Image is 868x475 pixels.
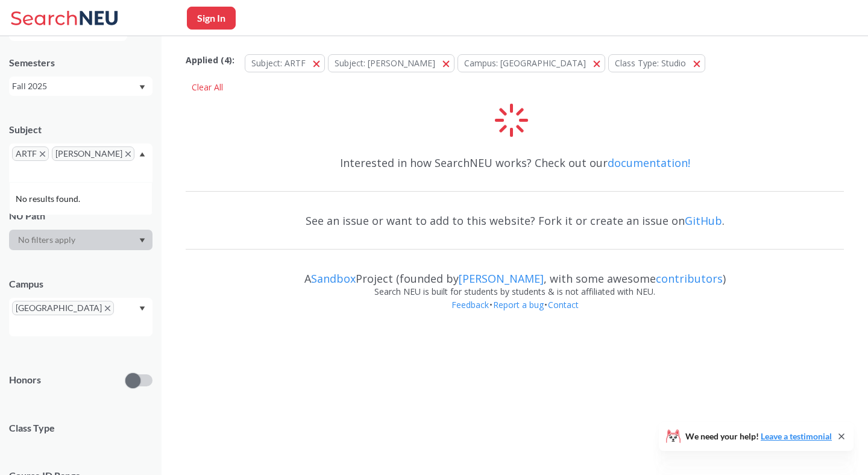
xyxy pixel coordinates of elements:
[328,54,454,72] button: Subject: [PERSON_NAME]
[186,78,229,96] div: Clear All
[761,431,832,441] a: Leave a testimonial
[186,203,844,238] div: See an issue or want to add to this website? Fork it or create an issue on .
[40,151,45,157] svg: X to remove pill
[492,299,544,310] a: Report a bug
[608,54,705,72] button: Class Type: Studio
[186,145,844,180] div: Interested in how SearchNEU works? Check out our
[685,432,832,441] span: We need your help!
[615,57,686,69] span: Class Type: Studio
[12,80,138,93] div: Fall 2025
[656,271,723,286] a: contributors
[458,54,605,72] button: Campus: [GEOGRAPHIC_DATA]
[9,298,153,336] div: [GEOGRAPHIC_DATA]X to remove pillDropdown arrow
[186,261,844,285] div: A Project (founded by , with some awesome )
[451,299,489,310] a: Feedback
[9,209,153,222] div: NU Path
[52,146,134,161] span: [PERSON_NAME]X to remove pill
[186,285,844,298] div: Search NEU is built for students by students & is not affiliated with NEU.
[9,143,153,182] div: ARTFX to remove pill[PERSON_NAME]X to remove pillDropdown arrowNo results found.
[685,213,722,228] a: GitHub
[9,230,153,250] div: Dropdown arrow
[12,301,114,315] span: [GEOGRAPHIC_DATA]X to remove pill
[245,54,325,72] button: Subject: ARTF
[251,57,306,69] span: Subject: ARTF
[9,77,153,96] div: Fall 2025Dropdown arrow
[9,373,41,387] p: Honors
[9,421,153,435] span: Class Type
[335,57,435,69] span: Subject: [PERSON_NAME]
[139,306,145,311] svg: Dropdown arrow
[9,56,153,69] div: Semesters
[547,299,579,310] a: Contact
[105,306,110,311] svg: X to remove pill
[187,7,236,30] button: Sign In
[9,277,153,291] div: Campus
[608,156,690,170] a: documentation!
[186,54,234,67] span: Applied ( 4 ):
[125,151,131,157] svg: X to remove pill
[464,57,586,69] span: Campus: [GEOGRAPHIC_DATA]
[311,271,356,286] a: Sandbox
[186,298,844,330] div: • •
[16,192,83,206] span: No results found.
[12,146,49,161] span: ARTFX to remove pill
[139,85,145,90] svg: Dropdown arrow
[139,238,145,243] svg: Dropdown arrow
[459,271,544,286] a: [PERSON_NAME]
[9,123,153,136] div: Subject
[139,152,145,157] svg: Dropdown arrow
